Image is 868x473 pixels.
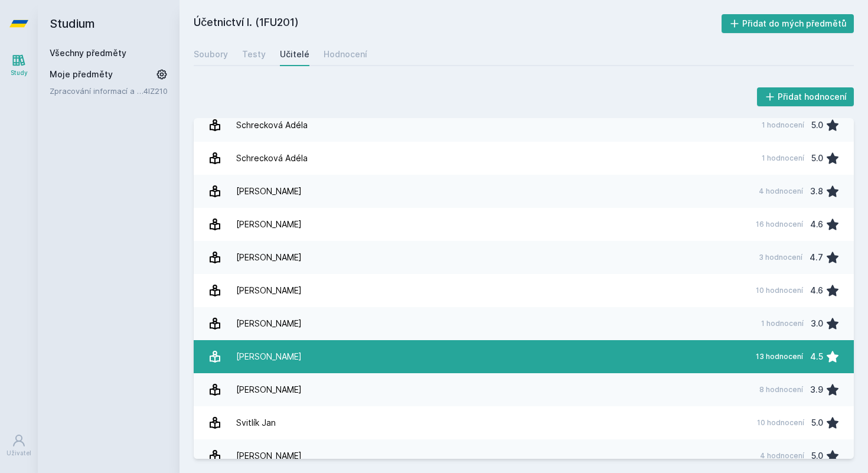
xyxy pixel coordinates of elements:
[194,307,854,340] a: [PERSON_NAME] 1 hodnocení 3.0
[762,154,804,163] div: 1 hodnocení
[760,451,804,461] div: 4 hodnocení
[194,14,722,33] h2: Účetnictví I. (1FU201)
[236,345,302,368] div: [PERSON_NAME]
[194,373,854,406] a: [PERSON_NAME] 8 hodnocení 3.9
[722,14,854,33] button: Přidat do mých předmětů
[757,418,804,428] div: 10 hodnocení
[236,246,302,269] div: [PERSON_NAME]
[280,48,309,60] div: Učitelé
[756,220,803,229] div: 16 hodnocení
[756,352,803,361] div: 13 hodnocení
[324,48,367,60] div: Hodnocení
[810,180,823,203] div: 3.8
[50,85,143,97] a: Zpracování informací a znalostí
[810,279,823,302] div: 4.6
[194,48,228,60] div: Soubory
[324,43,367,66] a: Hodnocení
[810,213,823,236] div: 4.6
[757,87,854,106] button: Přidat hodnocení
[236,113,308,137] div: Schrecková Adéla
[236,444,302,468] div: [PERSON_NAME]
[759,385,803,394] div: 8 hodnocení
[242,48,266,60] div: Testy
[811,146,823,170] div: 5.0
[756,286,803,295] div: 10 hodnocení
[236,312,302,335] div: [PERSON_NAME]
[811,444,823,468] div: 5.0
[50,68,113,80] span: Moje předměty
[194,274,854,307] a: [PERSON_NAME] 10 hodnocení 4.6
[2,47,35,83] a: Study
[759,187,803,196] div: 4 hodnocení
[194,208,854,241] a: [PERSON_NAME] 16 hodnocení 4.6
[194,43,228,66] a: Soubory
[762,120,804,130] div: 1 hodnocení
[759,253,802,262] div: 3 hodnocení
[236,279,302,302] div: [PERSON_NAME]
[143,86,168,96] a: 4IZ210
[194,439,854,472] a: [PERSON_NAME] 4 hodnocení 5.0
[2,428,35,464] a: Uživatel
[236,378,302,402] div: [PERSON_NAME]
[6,449,31,458] div: Uživatel
[236,411,276,435] div: Svitlík Jan
[810,345,823,368] div: 4.5
[280,43,309,66] a: Učitelé
[194,340,854,373] a: [PERSON_NAME] 13 hodnocení 4.5
[194,109,854,142] a: Schrecková Adéla 1 hodnocení 5.0
[761,319,804,328] div: 1 hodnocení
[811,113,823,137] div: 5.0
[810,246,823,269] div: 4.7
[194,175,854,208] a: [PERSON_NAME] 4 hodnocení 3.8
[194,406,854,439] a: Svitlík Jan 10 hodnocení 5.0
[50,48,126,58] a: Všechny předměty
[11,68,28,77] div: Study
[194,241,854,274] a: [PERSON_NAME] 3 hodnocení 4.7
[236,213,302,236] div: [PERSON_NAME]
[811,312,823,335] div: 3.0
[194,142,854,175] a: Schrecková Adéla 1 hodnocení 5.0
[810,378,823,402] div: 3.9
[811,411,823,435] div: 5.0
[236,180,302,203] div: [PERSON_NAME]
[236,146,308,170] div: Schrecková Adéla
[242,43,266,66] a: Testy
